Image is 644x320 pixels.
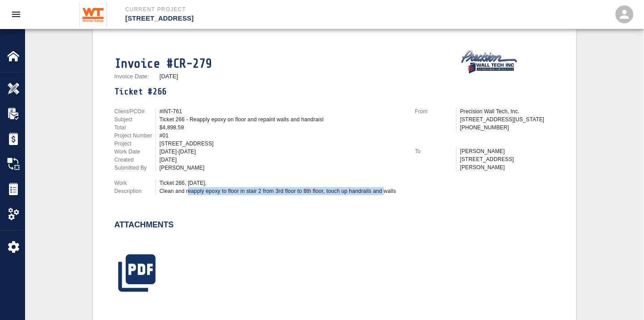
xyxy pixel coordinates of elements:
p: From [415,107,456,115]
div: [DATE] [160,156,404,164]
button: open drawer [5,4,27,25]
p: [PHONE_NUMBER] [460,124,555,132]
div: Ticket 266 - Reapply epoxy on floor and repaint walls and handraisl [160,115,404,124]
p: Invoice Date: [114,73,156,79]
img: Whiting-Turner [79,2,107,27]
div: [PERSON_NAME] [160,164,404,172]
p: Total [114,124,156,132]
h1: Ticket #266 [114,86,404,97]
div: [DATE]-[DATE] [160,148,404,156]
p: Subject [114,115,156,124]
p: To [415,147,456,155]
div: Ticket 266, [DATE], Clean and reapply epoxy to floor in stair 2 from 3rd floor to 8th floor, touc... [160,179,404,195]
p: [PERSON_NAME] [460,147,555,155]
p: Project Number [114,132,156,140]
p: Work Description [114,179,156,195]
h2: Attachments [114,220,174,230]
p: Current Project [125,5,370,13]
p: [STREET_ADDRESS] [125,13,370,24]
iframe: Chat Widget [496,223,644,320]
div: #INT-761 [160,107,404,115]
p: Work Date [114,148,156,156]
p: Client/PCO# [114,107,156,115]
p: Created [114,156,156,164]
p: [STREET_ADDRESS][US_STATE] [460,115,555,124]
p: Project [114,140,156,148]
h1: Invoice #CR-279 [114,56,404,71]
img: Precision Wall Tech, Inc. [460,49,519,74]
p: Submitted By [114,164,156,172]
div: $4,898.59 [160,124,404,132]
p: Precision Wall Tech, Inc. [460,107,555,115]
div: #01 [160,132,404,140]
p: [DATE] [160,73,178,79]
p: [STREET_ADDRESS][PERSON_NAME] [460,155,555,171]
div: [STREET_ADDRESS] [160,140,404,148]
